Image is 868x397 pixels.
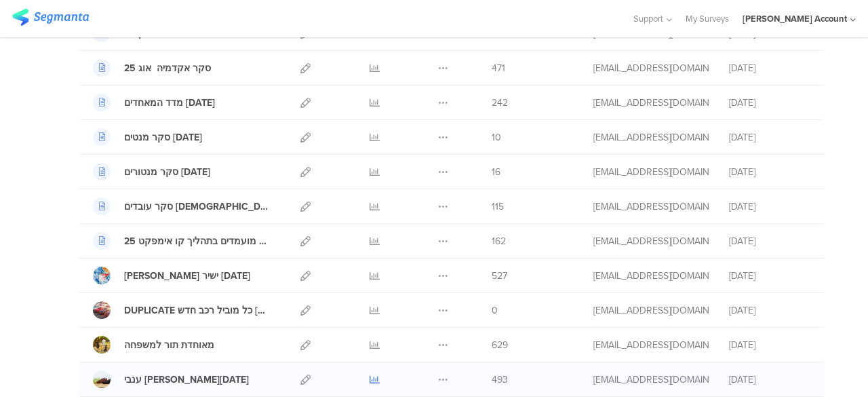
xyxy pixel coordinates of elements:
[593,96,709,110] div: afkar2005@gmail.com
[124,96,215,110] div: מדד המאחדים אוגוסט 25
[93,301,271,319] a: DUPLICATE כל מוביל רכב חדש [DATE]
[593,130,709,145] div: afkar2005@gmail.com
[93,232,271,250] a: סקר מועמדים בתהליך קו אימפקט 25
[729,200,810,214] div: [DATE]
[729,165,810,179] div: [DATE]
[492,200,504,214] span: 115
[633,12,663,25] span: Support
[93,371,249,388] a: ענבי [PERSON_NAME][DATE]
[124,200,271,214] div: סקר עובדים ערבים שהושמו אוגוסט 25
[729,61,810,75] div: [DATE]
[492,130,501,145] span: 10
[593,269,709,283] div: afkar2005@gmail.com
[124,61,211,75] div: סקר אקדמיה אוג 25
[492,96,508,110] span: 242
[729,373,810,387] div: [DATE]
[593,303,709,318] div: afkar2005@gmail.com
[729,96,810,110] div: [DATE]
[12,9,89,26] img: segmanta logo
[729,130,810,145] div: [DATE]
[124,303,271,318] div: DUPLICATE כל מוביל רכב חדש יולי 25
[593,61,709,75] div: afkar2005@gmail.com
[729,234,810,248] div: [DATE]
[593,200,709,214] div: afkar2005@gmail.com
[93,197,271,215] a: סקר עובדים [DEMOGRAPHIC_DATA] שהושמו [DATE]
[593,373,709,387] div: afkar2005@gmail.com
[124,165,210,179] div: סקר מנטורים אוגוסט 25
[124,338,214,352] div: מאוחדת תור למשפחה
[729,269,810,283] div: [DATE]
[492,373,508,387] span: 493
[124,269,250,283] div: מימון ישיר אוגוסט 25
[593,234,709,248] div: afkar2005@gmail.com
[93,163,210,181] a: סקר מנטורים [DATE]
[93,336,214,354] a: מאוחדת תור למשפחה
[492,165,500,179] span: 16
[124,130,202,145] div: סקר מנטים אוגוסט 25
[492,61,505,75] span: 471
[124,373,249,387] div: ענבי טלי יולי 2025
[124,234,271,248] div: סקר מועמדים בתהליך קו אימפקט 25
[593,338,709,352] div: afkar2005@gmail.com
[593,165,709,179] div: afkar2005@gmail.com
[743,12,847,25] div: [PERSON_NAME] Account
[492,269,507,283] span: 527
[93,128,202,146] a: סקר מנטים [DATE]
[93,94,215,111] a: מדד המאחדים [DATE]
[729,303,810,318] div: [DATE]
[492,303,498,318] span: 0
[729,338,810,352] div: [DATE]
[93,267,250,284] a: [PERSON_NAME] ישיר [DATE]
[93,59,211,77] a: סקר אקדמיה אוג 25
[492,234,506,248] span: 162
[492,338,508,352] span: 629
